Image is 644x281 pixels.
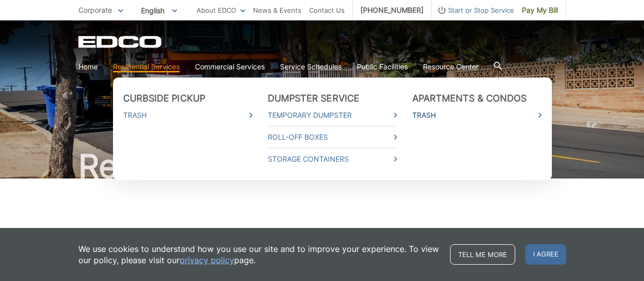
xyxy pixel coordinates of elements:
a: Residential Services [113,61,180,72]
h2: Residential Services [78,150,566,183]
a: privacy policy [180,254,234,266]
span: I agree [525,244,566,265]
span: Corporate [78,6,112,14]
p: We use cookies to understand how you use our site and to improve your experience. To view our pol... [78,243,440,266]
a: Resource Center [423,61,479,72]
a: Trash [123,110,253,121]
a: News & Events [253,5,301,16]
a: Apartments & Condos [412,93,527,104]
a: Curbside Pickup [123,93,206,104]
a: Trash [412,110,542,121]
span: English [133,2,185,19]
a: Contact Us [309,5,345,16]
a: Temporary Dumpster [268,110,397,121]
span: Pay My Bill [522,5,558,16]
a: Dumpster Service [268,93,360,104]
a: Roll-Off Boxes [268,132,397,143]
a: Tell me more [450,244,515,265]
a: Storage Containers [268,154,397,165]
a: EDCD logo. Return to the homepage. [78,36,163,48]
a: About EDCO [197,5,245,16]
a: Home [78,61,98,72]
a: Service Schedules [280,61,342,72]
a: Public Facilities [357,61,408,72]
a: Commercial Services [195,61,265,72]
